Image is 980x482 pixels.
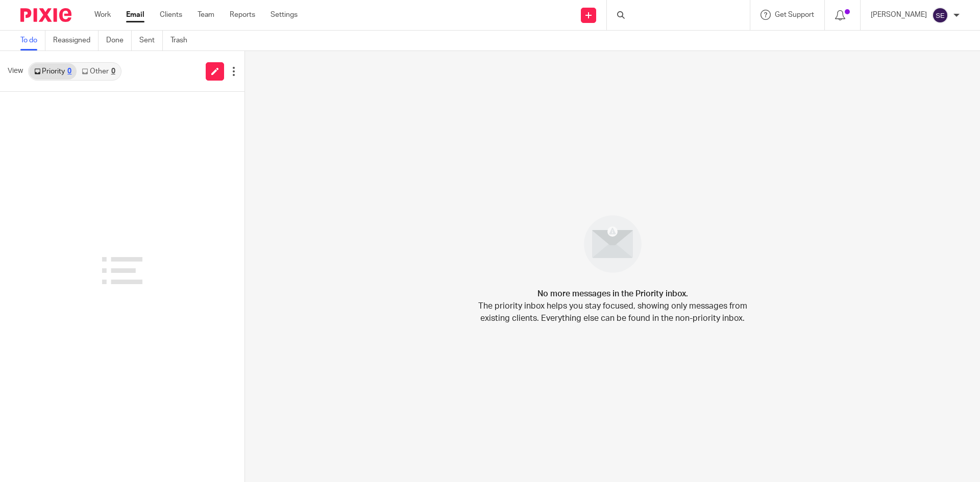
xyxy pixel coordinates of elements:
[8,66,23,77] span: View
[53,31,99,50] a: Reassigned
[537,288,688,300] h4: No more messages in the Priority inbox.
[106,31,132,50] a: Done
[230,10,255,20] a: Reports
[20,8,71,22] img: Pixie
[20,31,45,50] a: To do
[160,10,182,20] a: Clients
[67,68,71,75] div: 0
[126,10,144,20] a: Email
[170,31,195,50] a: Trash
[111,68,115,75] div: 0
[139,31,163,50] a: Sent
[577,209,648,280] img: image
[477,300,748,324] p: The priority inbox helps you stay focused, showing only messages from existing clients. Everythin...
[871,10,927,20] p: [PERSON_NAME]
[77,63,120,80] a: Other0
[198,10,214,20] a: Team
[94,10,111,20] a: Work
[271,10,298,20] a: Settings
[775,11,814,18] span: Get Support
[932,7,948,23] img: svg%3E
[29,63,77,80] a: Priority0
